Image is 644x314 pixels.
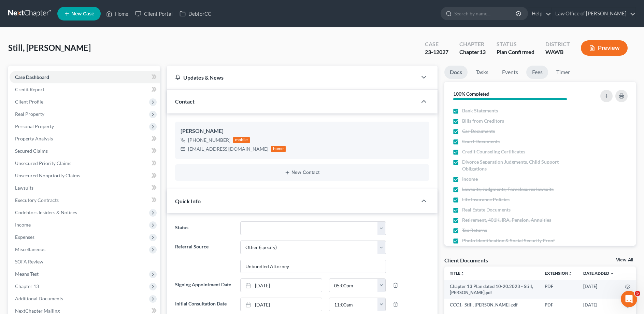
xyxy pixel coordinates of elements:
[329,298,378,311] input: -- : --
[10,133,160,145] a: Property Analysis
[15,271,39,277] span: Means Test
[459,48,486,56] div: Chapter
[454,7,517,20] input: Search by name...
[15,160,71,166] span: Unsecured Priority Claims
[15,99,43,105] span: Client Profile
[15,86,44,92] span: Credit Report
[176,8,215,20] a: DebtorCC
[15,136,53,141] span: Property Analysis
[103,8,132,20] a: Home
[15,148,48,154] span: Secured Claims
[462,237,555,244] span: Photo Identification & Social Security Proof
[188,146,268,152] div: [EMAIL_ADDRESS][DOMAIN_NAME]
[425,40,448,48] div: Case
[616,258,633,262] a: View All
[545,48,570,56] div: WAWB
[15,74,49,80] span: Case Dashboard
[462,206,511,213] span: Real Estate Documents
[181,170,424,175] button: New Contact
[581,40,628,56] button: Preview
[15,283,39,289] span: Chapter 13
[71,11,94,16] span: New Case
[425,48,448,56] div: 23-12027
[15,308,60,314] span: NextChapter Mailing
[15,246,45,252] span: Miscellaneous
[15,209,77,215] span: Codebtors Insiders & Notices
[539,280,578,299] td: PDF
[8,43,91,53] span: Still, [PERSON_NAME]
[497,40,534,48] div: Status
[459,40,486,48] div: Chapter
[271,146,286,152] div: home
[241,279,322,292] a: [DATE]
[329,279,378,292] input: -- : --
[453,91,489,97] strong: 100% Completed
[462,107,498,114] span: Bank Statements
[568,272,572,276] i: unfold_more
[10,157,160,169] a: Unsecured Priority Claims
[175,98,195,105] span: Contact
[10,194,160,206] a: Executory Contracts
[241,260,385,273] input: Other Referral Source
[181,127,424,135] div: [PERSON_NAME]
[462,148,525,155] span: Credit Counseling Certificates
[444,66,468,79] a: Docs
[15,197,59,203] span: Executory Contracts
[15,234,34,240] span: Expenses
[462,128,495,135] span: Car Documents
[172,278,237,292] label: Signing Appointment Date
[621,291,637,307] iframe: Intercom live chat
[15,296,63,301] span: Additional Documents
[497,66,524,79] a: Events
[462,227,487,234] span: Tax Returns
[526,66,548,79] a: Fees
[172,221,237,235] label: Status
[15,173,80,178] span: Unsecured Nonpriority Claims
[545,40,570,48] div: District
[578,299,619,311] td: [DATE]
[545,271,572,276] a: Extensionunfold_more
[233,137,250,143] div: mobile
[462,118,504,124] span: Bills from Creditors
[15,222,31,228] span: Income
[480,49,486,55] span: 13
[15,111,44,117] span: Real Property
[444,280,539,299] td: Chapter 13 Plan dated 10-20.2023 - Still, [PERSON_NAME].pdf
[10,83,160,96] a: Credit Report
[15,185,33,191] span: Lawsuits
[10,169,160,182] a: Unsecured Nonpriority Claims
[462,196,510,203] span: Life Insurance Policies
[539,299,578,311] td: PDF
[175,74,409,81] div: Updates & News
[462,217,551,223] span: Retirement, 401K, IRA, Pension, Annuities
[444,299,539,311] td: CCC1- Still, [PERSON_NAME]-pdf
[462,159,582,172] span: Divorce Separation Judgments, Child Support Obligations
[610,272,614,276] i: expand_more
[15,259,43,264] span: SOFA Review
[552,8,635,20] a: Law Office of [PERSON_NAME]
[528,8,551,20] a: Help
[462,176,478,182] span: Income
[635,291,640,296] span: 5
[10,182,160,194] a: Lawsuits
[444,257,488,264] div: Client Documents
[10,71,160,83] a: Case Dashboard
[551,66,575,79] a: Timer
[470,66,494,79] a: Tasks
[172,241,237,273] label: Referral Source
[241,298,322,311] a: [DATE]
[450,271,464,276] a: Titleunfold_more
[15,123,54,129] span: Personal Property
[497,48,534,56] div: Plan Confirmed
[132,8,176,20] a: Client Portal
[175,198,201,204] span: Quick Info
[583,271,614,276] a: Date Added expand_more
[10,256,160,268] a: SOFA Review
[188,137,230,144] div: [PHONE_NUMBER]
[462,186,554,193] span: Lawsuits, Judgments, Foreclosures lawsuits
[172,298,237,311] label: Initial Consultation Date
[462,138,500,145] span: Court Documents
[578,280,619,299] td: [DATE]
[460,272,464,276] i: unfold_more
[10,145,160,157] a: Secured Claims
